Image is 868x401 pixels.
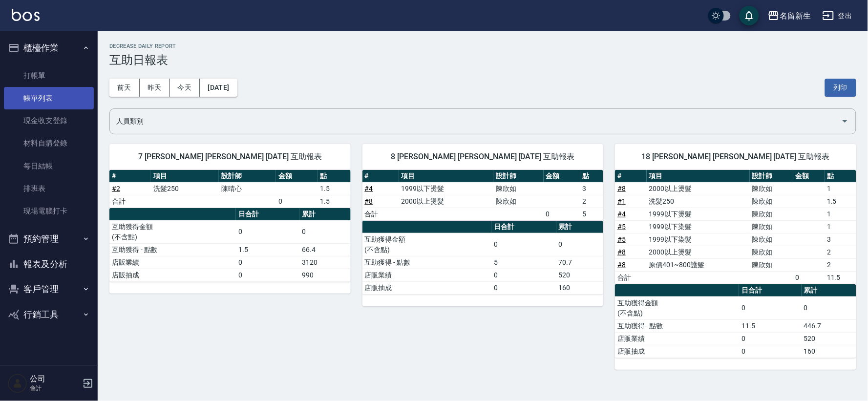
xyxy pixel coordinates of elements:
[362,170,399,183] th: #
[802,284,856,297] th: 累計
[109,256,236,269] td: 店販業績
[362,256,491,269] td: 互助獲得 - 點數
[615,332,739,345] td: 店販業績
[365,197,373,205] a: #8
[4,87,94,109] a: 帳單列表
[793,170,825,183] th: 金額
[617,185,626,192] a: #8
[236,243,299,256] td: 1.5
[556,221,604,233] th: 累計
[739,345,801,358] td: 0
[318,182,350,195] td: 1.5
[739,332,801,345] td: 0
[109,53,856,67] h3: 互助日報表
[219,170,276,183] th: 設計師
[236,208,299,221] th: 日合計
[740,6,759,25] button: save
[236,220,299,243] td: 0
[556,256,604,269] td: 70.7
[276,195,318,208] td: 0
[318,195,350,208] td: 1.5
[170,79,200,97] button: 今天
[109,43,856,49] h2: Decrease Daily Report
[764,6,815,26] button: 名留新生
[647,258,750,271] td: 原價401~800護髮
[793,271,825,284] td: 0
[4,35,94,61] button: 櫃檯作業
[362,221,604,295] table: a dense table
[200,79,237,97] button: [DATE]
[617,197,626,205] a: #1
[493,195,544,208] td: 陳欣如
[109,220,236,243] td: 互助獲得金額 (不含點)
[109,269,236,281] td: 店販抽成
[750,182,793,195] td: 陳欣如
[825,246,856,258] td: 2
[739,296,801,319] td: 0
[30,384,80,393] p: 會計
[802,296,856,319] td: 0
[825,271,856,284] td: 11.5
[615,319,739,332] td: 互助獲得 - 點數
[109,208,351,282] table: a dense table
[544,170,580,183] th: 金額
[399,170,493,183] th: 項目
[109,195,151,208] td: 合計
[362,269,491,281] td: 店販業績
[825,208,856,220] td: 1
[750,208,793,220] td: 陳欣如
[750,170,793,183] th: 設計師
[647,233,750,246] td: 1999以下染髮
[615,271,647,284] td: 合計
[617,223,626,231] a: #5
[236,256,299,269] td: 0
[109,79,140,97] button: 前天
[299,256,351,269] td: 3120
[399,195,493,208] td: 2000以上燙髮
[362,170,604,221] table: a dense table
[544,208,580,220] td: 0
[491,281,556,294] td: 0
[399,182,493,195] td: 1999以下燙髮
[365,185,373,192] a: #4
[236,269,299,281] td: 0
[750,220,793,233] td: 陳欣如
[219,182,276,195] td: 陳晴心
[615,345,739,358] td: 店販抽成
[647,246,750,258] td: 2000以上燙髮
[825,170,856,183] th: 點
[739,284,801,297] th: 日合計
[780,10,811,22] div: 名留新生
[109,170,151,183] th: #
[4,132,94,154] a: 材料自購登錄
[4,177,94,200] a: 排班表
[4,276,94,302] button: 客戶管理
[491,256,556,269] td: 5
[121,152,339,162] span: 7 [PERSON_NAME] [PERSON_NAME] [DATE] 互助報表
[4,109,94,132] a: 現金收支登錄
[556,233,604,256] td: 0
[4,64,94,87] a: 打帳單
[580,170,603,183] th: 點
[647,182,750,195] td: 2000以上燙髮
[299,269,351,281] td: 990
[819,7,856,25] button: 登出
[4,226,94,252] button: 預約管理
[112,185,120,192] a: #2
[802,332,856,345] td: 520
[615,284,856,358] table: a dense table
[151,182,219,195] td: 洗髮250
[617,248,626,256] a: #8
[617,210,626,218] a: #4
[750,233,793,246] td: 陳欣如
[109,243,236,256] td: 互助獲得 - 點數
[493,182,544,195] td: 陳欣如
[647,170,750,183] th: 項目
[825,195,856,208] td: 1.5
[580,208,603,220] td: 5
[627,152,845,162] span: 18 [PERSON_NAME] [PERSON_NAME] [DATE] 互助報表
[580,182,603,195] td: 3
[30,374,80,384] h5: 公司
[493,170,544,183] th: 設計師
[491,233,556,256] td: 0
